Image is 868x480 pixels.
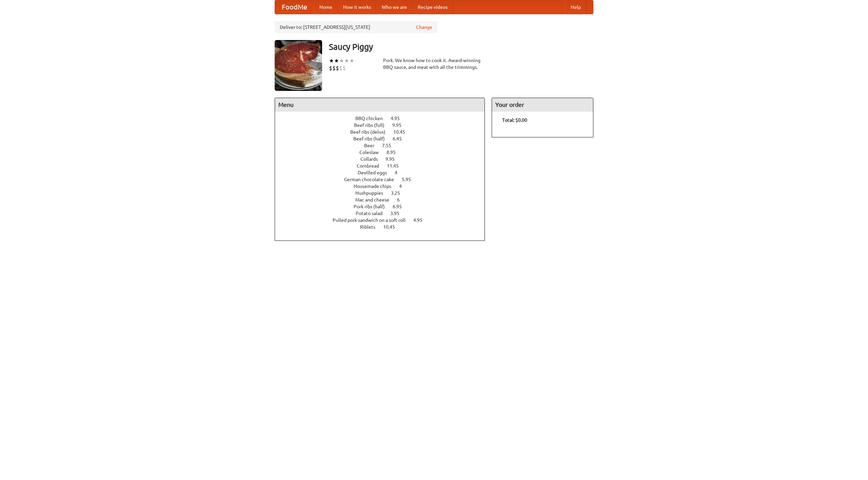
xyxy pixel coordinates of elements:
a: FoodMe [275,0,314,14]
span: 5.95 [402,177,418,182]
span: Beef ribs (delux) [350,129,392,135]
span: 10.45 [383,224,402,230]
a: Housemade chips 4 [354,184,414,189]
a: Change [416,24,432,31]
a: Riblets 10.45 [360,224,408,230]
span: Cornbread [357,163,386,169]
span: 6.95 [393,204,409,209]
span: 10.45 [393,129,412,135]
span: Beef ribs (half) [353,136,392,141]
span: Potato salad [356,211,389,216]
a: German chocolate cake 5.95 [344,177,423,182]
span: 9.95 [386,156,401,162]
span: 7.55 [382,143,398,148]
a: Who we are [376,0,412,14]
span: 11.45 [387,163,406,169]
li: $ [332,64,336,72]
span: 4 [399,184,409,189]
span: 3.25 [391,190,407,196]
li: $ [329,64,332,72]
span: Pork ribs (half) [354,204,392,209]
img: angular.jpg [275,40,322,91]
span: 4.95 [413,217,429,223]
a: Potato salad 3.95 [356,211,412,216]
span: Housemade chips [354,184,398,189]
a: Hushpuppies 3.25 [355,190,413,196]
span: BBQ chicken [355,116,390,121]
a: Beef ribs (half) 6.45 [353,136,414,141]
li: ★ [339,57,344,64]
a: Pork ribs (half) 6.95 [354,204,414,209]
a: Help [565,0,586,14]
a: Recipe videos [412,0,453,14]
span: Pulled pork sandwich on a soft roll [333,217,412,223]
span: 9.95 [392,122,408,128]
li: ★ [334,57,339,64]
a: Coleslaw 8.95 [359,150,408,155]
a: Devilled eggs 4 [358,170,410,175]
li: ★ [344,57,349,64]
a: Mac and cheese 6 [355,197,412,203]
span: 4 [395,170,404,175]
span: 4.95 [391,116,407,121]
span: Beef ribs (full) [354,122,391,128]
span: Devilled eggs [358,170,394,175]
span: Hushpuppies [355,190,390,196]
li: $ [342,64,346,72]
a: BBQ chicken 4.95 [355,116,412,121]
a: Cornbread 11.45 [357,163,411,169]
a: Beef ribs (delux) 10.45 [350,129,418,135]
span: Mac and cheese [355,197,396,203]
li: $ [339,64,342,72]
span: Collards [360,156,384,162]
a: Collards 9.95 [360,156,407,162]
b: Total: $0.00 [502,117,527,123]
li: ★ [329,57,334,64]
span: 6 [397,197,407,203]
span: 3.95 [390,211,406,216]
a: How it works [338,0,376,14]
a: Beef ribs (full) 9.95 [354,122,414,128]
h4: Your order [492,98,593,112]
a: Pulled pork sandwich on a soft roll 4.95 [333,217,435,223]
span: Riblets [360,224,382,230]
li: ★ [349,57,354,64]
div: Deliver to: [STREET_ADDRESS][US_STATE] [275,21,437,33]
a: Home [314,0,338,14]
span: 8.95 [387,150,402,155]
div: Pork. We know how to cook it. Award-winning BBQ sauce, and meat with all the trimmings. [383,57,485,71]
span: Coleslaw [359,150,386,155]
h4: Menu [275,98,485,112]
h3: Saucy Piggy [329,40,593,54]
span: 6.45 [393,136,409,141]
li: $ [336,64,339,72]
span: Beer [364,143,381,148]
a: Beer 7.55 [364,143,404,148]
span: German chocolate cake [344,177,401,182]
